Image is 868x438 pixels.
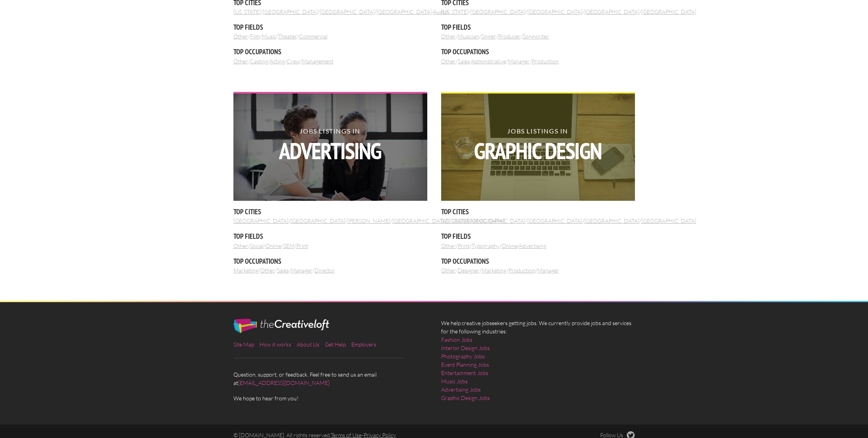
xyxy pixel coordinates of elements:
[458,267,479,274] a: Designer
[470,217,525,224] a: [GEOGRAPHIC_DATA]
[233,207,427,217] h5: Top Cities
[315,267,335,274] a: Director
[233,256,427,266] h5: Top Occupations
[441,58,456,65] a: Other
[290,217,345,224] a: [GEOGRAPHIC_DATA]
[441,92,635,201] a: Jobs Listings inGraphic Design
[441,22,635,32] h5: Top Fields
[519,242,546,249] a: Advertising
[302,58,334,65] a: Management
[392,217,447,224] a: [GEOGRAPHIC_DATA]
[537,267,559,274] a: Manager
[458,58,470,65] a: Sales
[260,267,275,274] a: Other
[233,93,427,201] img: two women in advertising smiling and looking at a computer
[441,394,490,402] a: Graphic Design Jobs
[296,242,308,249] a: Print
[441,47,635,57] h5: Top Occupations
[263,8,318,15] a: [GEOGRAPHIC_DATA]
[441,352,485,360] a: Photography Jobs
[523,33,549,40] a: Songwriter
[472,242,500,249] a: Typography
[233,139,427,162] strong: Advertising
[351,341,376,348] a: Employers
[265,242,281,249] a: Online
[299,33,328,40] a: Commercial
[233,267,258,274] a: Marketing
[347,217,390,224] a: [PERSON_NAME]
[441,92,635,274] div: / / / / / / / / / / / /
[502,242,517,249] a: Online
[233,128,427,162] h2: Jobs Listings in
[441,128,635,162] h2: Jobs Listings in
[481,33,496,40] a: Singer
[270,58,285,65] a: Acting
[433,8,449,15] a: Austin
[250,33,260,40] a: Film
[527,8,582,15] a: [GEOGRAPHIC_DATA]
[441,93,635,201] img: Mackbook air on wooden table with glass of water and iPhone next to it
[233,242,248,249] a: Other
[481,267,506,274] a: Marketing
[233,92,427,201] a: Jobs Listings inAdvertising
[291,267,313,274] a: Manager
[532,58,559,65] a: Production
[441,242,456,249] a: Other
[262,33,276,40] a: Music
[441,139,635,162] strong: Graphic Design
[441,335,472,344] a: Fashion Jobs
[297,341,319,348] a: About Us
[434,319,642,408] div: We help creative jobseekers getting jobs. We currently provide jobs and services for the followin...
[441,267,456,274] a: Other
[233,217,288,224] a: [GEOGRAPHIC_DATA]
[233,319,329,333] img: The Creative Loft
[441,231,635,241] h5: Top Fields
[233,394,427,402] span: We hope to hear from you!
[584,217,639,224] a: [GEOGRAPHIC_DATA]
[441,377,468,385] a: Music Jobs
[377,8,432,15] a: [GEOGRAPHIC_DATA]
[527,217,582,224] a: [GEOGRAPHIC_DATA]
[498,33,521,40] a: Producer
[260,341,291,348] a: How it works
[226,319,434,402] div: Question, support, or feedback. Feel free to send us an email at
[441,207,635,217] h5: Top Cities
[458,33,479,40] a: Musician
[233,8,261,15] a: [US_STATE]
[233,58,248,65] a: Other
[458,242,470,249] a: Print
[233,33,248,40] a: Other
[641,8,696,15] a: [GEOGRAPHIC_DATA]
[287,58,300,65] a: Crew
[250,242,263,249] a: Social
[441,33,456,40] a: Other
[233,231,427,241] h5: Top Fields
[441,369,488,377] a: Entertainment Jobs
[584,8,639,15] a: [GEOGRAPHIC_DATA]
[641,217,696,224] a: [GEOGRAPHIC_DATA]
[441,8,468,15] a: [US_STATE]
[320,8,375,15] a: [GEOGRAPHIC_DATA]
[441,217,468,224] a: [US_STATE]
[508,58,530,65] a: Manager
[441,344,490,352] a: Interior Design Jobs
[441,360,489,369] a: Event Planning Jobs
[441,385,481,394] a: Advertising Jobs
[233,341,254,348] a: Site Map
[441,256,635,266] h5: Top Occupations
[278,33,297,40] a: Theater
[283,242,294,249] a: SEM
[470,8,525,15] a: [GEOGRAPHIC_DATA]
[277,267,289,274] a: Sales
[233,22,427,32] h5: Top Fields
[233,47,427,57] h5: Top Occupations
[508,267,535,274] a: Production
[325,341,346,348] a: Get Help
[238,379,330,386] a: [EMAIL_ADDRESS][DOMAIN_NAME]
[471,58,506,65] a: Administrative
[233,92,427,274] div: / / / / / / / / / / / /
[250,58,268,65] a: Casting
